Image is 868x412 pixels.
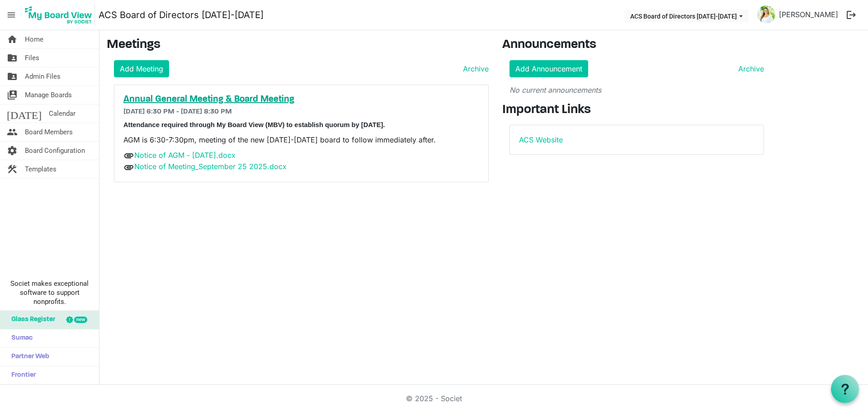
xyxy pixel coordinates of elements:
span: Home [25,30,43,48]
span: Board Configuration [25,142,85,160]
h3: Announcements [502,38,771,53]
a: Archive [459,63,489,74]
span: people [7,123,18,141]
span: Glass Register [7,311,55,329]
button: logout [842,5,861,24]
h3: Important Links [502,103,771,118]
span: Manage Boards [25,86,72,104]
span: Templates [25,160,57,178]
span: Sumac [7,329,33,347]
img: My Board View Logo [22,4,95,26]
span: folder_shared [7,67,18,85]
a: Notice of AGM - [DATE].docx [134,151,236,160]
p: AGM is 6:30-7:30pm, meeting of the new [DATE]-[DATE] board to follow immediately after. [123,134,479,145]
span: Frontier [7,366,36,384]
img: P1o51ie7xrVY5UL7ARWEW2r7gNC2P9H9vlLPs2zch7fLSXidsvLolGPwwA3uyx8AkiPPL2cfIerVbTx3yTZ2nQ_thumb.png [757,5,775,24]
a: Add Announcement [509,60,588,77]
h3: Meetings [107,38,489,53]
span: Admin Files [25,67,61,85]
span: Partner Web [7,348,49,366]
h6: [DATE] 6:30 PM - [DATE] 8:30 PM [123,108,479,116]
a: © 2025 - Societ [406,394,462,403]
span: Files [25,49,39,67]
a: Add Meeting [114,60,169,77]
a: My Board View Logo [22,4,99,26]
span: switch_account [7,86,18,104]
span: folder_shared [7,49,18,67]
a: Annual General Meeting & Board Meeting [123,94,479,105]
span: Societ makes exceptional software to support nonprofits. [4,279,95,306]
span: attachment [123,150,134,161]
a: Archive [735,63,764,74]
button: ACS Board of Directors 2024-2025 dropdownbutton [624,9,749,22]
div: new [74,317,87,323]
a: Notice of Meeting_September 25 2025.docx [134,162,287,171]
span: attachment [123,162,134,173]
span: construction [7,160,18,178]
a: ACS Website [519,135,563,144]
span: home [7,30,18,48]
span: [DATE] [7,104,42,123]
a: ACS Board of Directors [DATE]-[DATE] [99,6,264,24]
span: Board Members [25,123,73,141]
span: settings [7,142,18,160]
a: [PERSON_NAME] [775,5,842,24]
span: Calendar [49,104,75,123]
span: Attendance required through My Board View (MBV) to establish quorum by [DATE]. [123,121,385,128]
p: No current announcements [509,85,764,95]
span: menu [3,6,20,24]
